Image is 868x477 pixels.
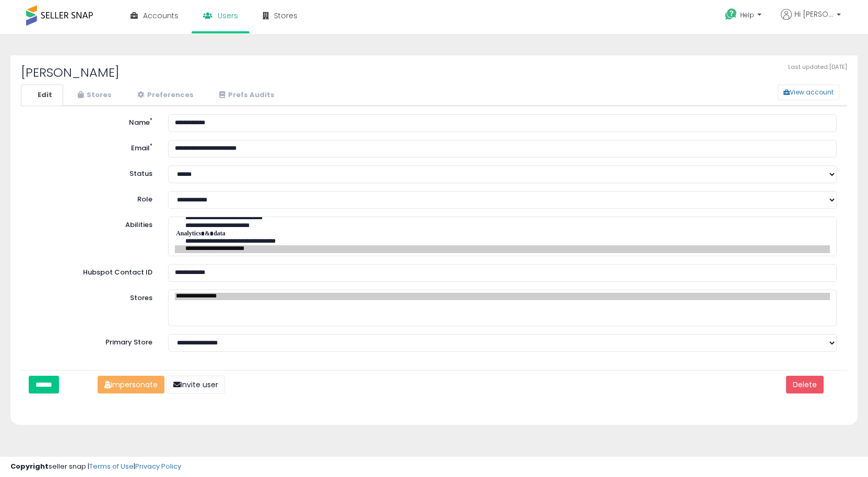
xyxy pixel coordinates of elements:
a: View account [770,85,786,100]
label: Primary Store [23,334,160,348]
div: seller snap | | [10,462,181,472]
a: Prefs Audits [206,85,286,106]
span: Users [218,10,238,21]
i: Get Help [724,8,738,21]
span: Hi [PERSON_NAME] [794,9,834,19]
h2: [PERSON_NAME] [21,66,847,79]
span: Stores [274,10,298,21]
label: Status [23,165,160,179]
span: Last updated: [DATE] [788,63,847,71]
button: View account [778,85,839,100]
label: Hubspot Contact ID [23,264,160,278]
label: Role [23,191,160,205]
label: Stores [23,290,160,303]
a: Edit [21,85,63,106]
strong: Copyright [10,461,49,471]
a: Terms of Use [89,461,134,471]
button: Impersonate [98,376,164,393]
label: Email [23,140,160,153]
button: Delete [786,376,824,393]
a: Stores [64,85,123,106]
span: Accounts [143,10,179,21]
a: Hi [PERSON_NAME] [781,9,841,32]
button: Invite user [167,376,225,393]
a: Privacy Policy [135,461,181,471]
a: Preferences [124,85,205,106]
span: Help [740,10,754,19]
label: Name [23,114,160,128]
label: Abilities [125,220,152,230]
